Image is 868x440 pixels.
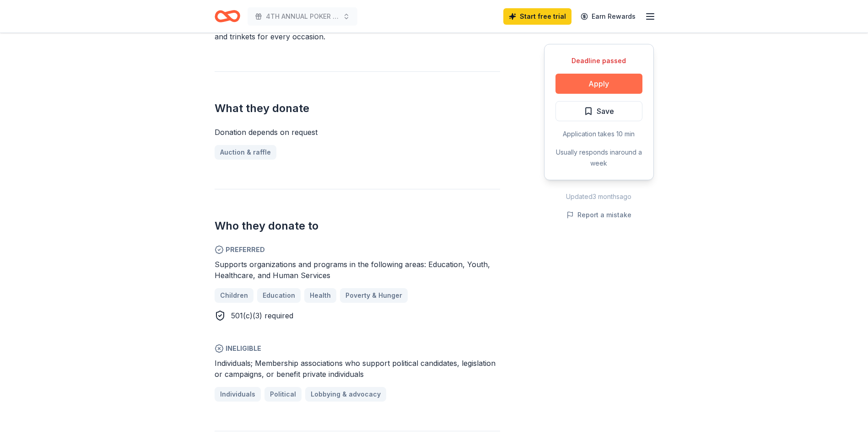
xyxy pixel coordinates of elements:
[270,389,296,400] span: Political
[220,290,248,301] span: Children
[215,343,500,354] span: Ineligible
[566,209,631,220] button: Report a mistake
[215,127,500,138] div: Donation depends on request
[311,389,381,400] span: Lobbying & advocacy
[310,290,331,301] span: Health
[215,101,500,116] h2: What they donate
[215,387,261,402] a: Individuals
[544,191,654,202] div: Updated 3 months ago
[555,74,642,94] button: Apply
[257,288,301,303] a: Education
[555,147,642,169] div: Usually responds in around a week
[215,5,240,27] a: Home
[215,145,276,160] a: Auction & raffle
[215,288,253,303] a: Children
[555,101,642,121] button: Save
[345,290,402,301] span: Poverty & Hunger
[215,359,496,379] span: Individuals; Membership associations who support political candidates, legislation or campaigns, ...
[264,387,302,402] a: Political
[340,288,408,303] a: Poverty & Hunger
[248,7,357,26] button: 4TH ANNUAL POKER RUN FOR PROJECT [PERSON_NAME]
[555,129,642,140] div: Application takes 10 min
[263,290,295,301] span: Education
[575,8,641,25] a: Earn Rewards
[215,219,500,233] h2: Who they donate to
[305,387,386,402] a: Lobbying & advocacy
[503,8,571,25] a: Start free trial
[215,244,500,255] span: Preferred
[215,260,490,280] span: Supports organizations and programs in the following areas: Education, Youth, Healthcare, and Hum...
[266,11,339,22] span: 4TH ANNUAL POKER RUN FOR PROJECT [PERSON_NAME]
[231,311,293,320] span: 501(c)(3) required
[220,389,255,400] span: Individuals
[597,105,614,117] span: Save
[304,288,336,303] a: Health
[555,55,642,66] div: Deadline passed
